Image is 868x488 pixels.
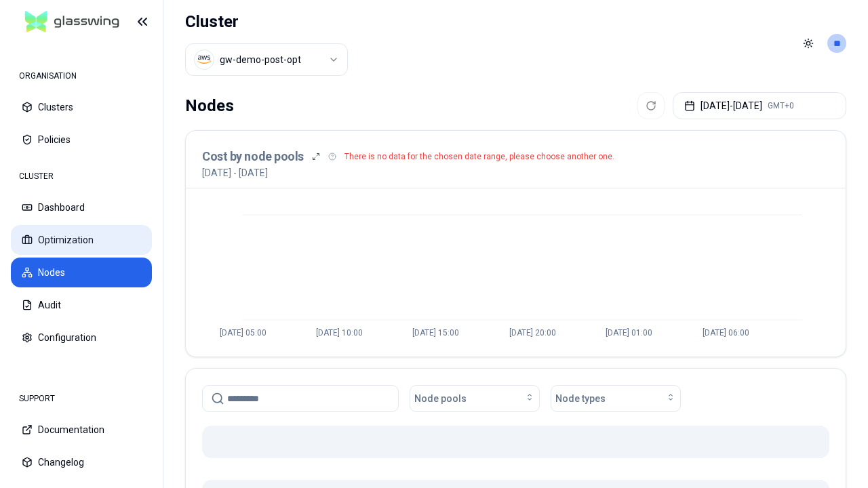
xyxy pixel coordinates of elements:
tspan: [DATE] 06:00 [703,328,749,338]
button: Optimization [11,225,152,255]
button: Documentation [11,415,152,445]
h1: Cluster [185,11,348,33]
div: ORGANISATION [11,62,152,89]
tspan: [DATE] 01:00 [606,328,652,338]
tspan: [DATE] 20:00 [509,328,556,338]
p: [DATE] - [DATE] [202,166,268,180]
img: GlassWing [20,6,125,38]
h3: Cost by node pools [202,147,304,166]
button: Node pools [410,385,540,412]
div: CLUSTER [11,163,152,190]
button: Policies [11,125,152,155]
button: Configuration [11,323,152,352]
div: gw-demo-post-opt [220,53,301,66]
span: GMT+0 [768,100,794,111]
button: Audit [11,290,152,320]
span: Node types [555,392,606,405]
tspan: [DATE] 15:00 [412,328,459,338]
button: Nodes [11,258,152,287]
img: aws [197,53,211,66]
button: Node types [551,385,681,412]
button: Clusters [11,92,152,122]
button: Changelog [11,447,152,477]
button: Select a value [185,43,348,76]
p: There is no data for the chosen date range, please choose another one. [344,151,614,162]
tspan: [DATE] 05:00 [220,328,267,338]
div: Nodes [185,92,234,119]
button: Dashboard [11,192,152,222]
div: SUPPORT [11,385,152,412]
button: [DATE]-[DATE]GMT+0 [673,92,846,119]
tspan: [DATE] 10:00 [316,328,363,338]
span: Node pools [414,392,467,405]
